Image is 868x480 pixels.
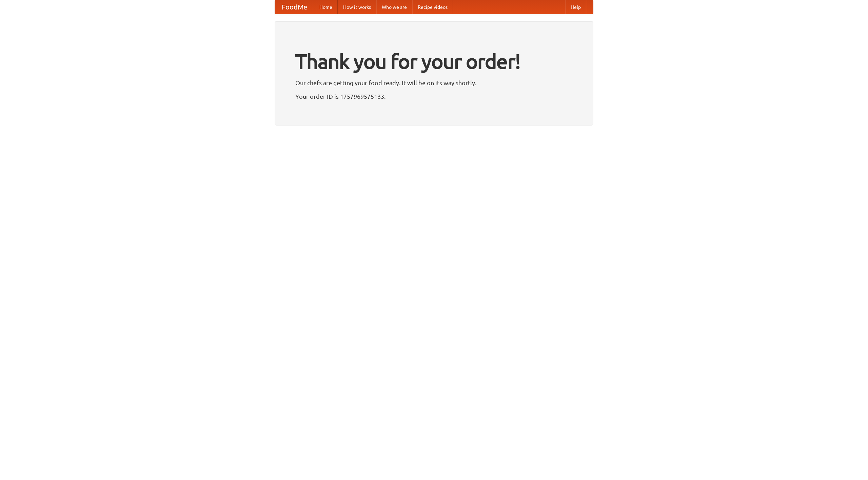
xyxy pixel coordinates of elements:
a: Who we are [376,0,412,14]
a: Home [314,0,338,14]
a: Recipe videos [412,0,453,14]
p: Our chefs are getting your food ready. It will be on its way shortly. [295,78,573,88]
p: Your order ID is 1757969575133. [295,91,573,101]
h1: Thank you for your order! [295,45,573,78]
a: Help [565,0,586,14]
a: How it works [338,0,376,14]
a: FoodMe [275,0,314,14]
